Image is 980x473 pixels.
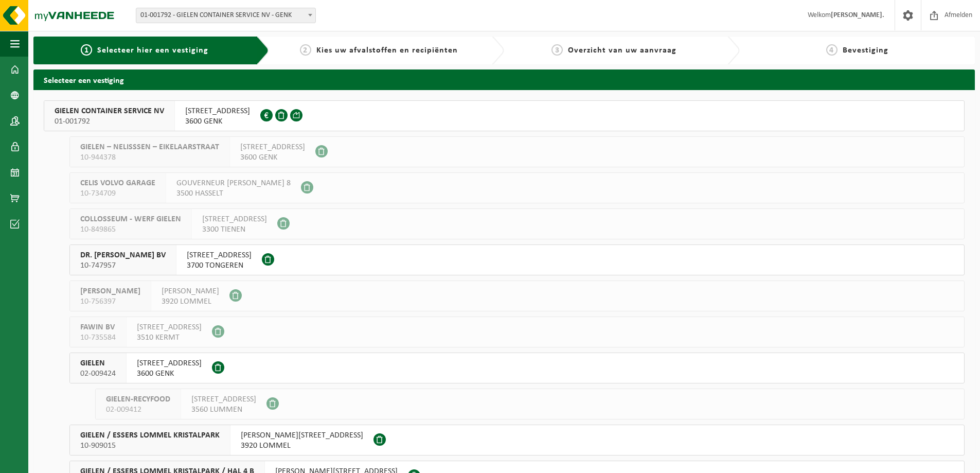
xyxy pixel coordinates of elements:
span: CELIS VOLVO GARAGE [80,178,155,188]
span: 10-735584 [80,332,116,343]
span: 3500 HASSELT [176,188,291,199]
span: 01-001792 - GIELEN CONTAINER SERVICE NV - GENK [136,8,316,23]
span: Kies uw afvalstoffen en recipiënten [316,46,458,55]
span: GIELEN / ESSERS LOMMEL KRISTALPARK [80,430,220,441]
h2: Selecteer een vestiging [33,69,975,90]
span: 3700 TONGEREN [187,260,252,271]
span: 3600 GENK [240,152,305,163]
span: [PERSON_NAME] [80,286,140,296]
span: GIELEN CONTAINER SERVICE NV [55,106,164,116]
button: GIELEN / ESSERS LOMMEL KRISTALPARK 10-909015 [PERSON_NAME][STREET_ADDRESS]3920 LOMMEL [69,425,965,456]
span: GIELEN [80,358,116,369]
span: [STREET_ADDRESS] [191,394,256,405]
button: GIELEN CONTAINER SERVICE NV 01-001792 [STREET_ADDRESS]3600 GENK [44,100,965,131]
span: 3 [551,44,563,56]
span: 10-909015 [80,441,220,451]
span: COLLOSSEUM - WERF GIELEN [80,214,181,224]
span: 10-747957 [80,260,166,271]
span: 02-009412 [106,405,170,415]
span: DR. [PERSON_NAME] BV [80,250,166,260]
span: [STREET_ADDRESS] [137,358,202,369]
span: 2 [300,44,311,56]
span: 1 [81,44,92,56]
span: 3600 GENK [137,369,202,379]
span: 10-849865 [80,224,181,235]
span: [STREET_ADDRESS] [185,106,250,116]
span: 02-009424 [80,369,116,379]
span: 01-001792 - GIELEN CONTAINER SERVICE NV - GENK [136,8,315,23]
span: [STREET_ADDRESS] [202,214,267,224]
button: GIELEN 02-009424 [STREET_ADDRESS]3600 GENK [69,353,965,383]
span: 3600 GENK [185,116,250,127]
button: DR. [PERSON_NAME] BV 10-747957 [STREET_ADDRESS]3700 TONGEREN [69,244,965,275]
span: 3920 LOMMEL [162,296,219,307]
span: 10-944378 [80,152,219,163]
strong: [PERSON_NAME]. [831,11,884,19]
span: Overzicht van uw aanvraag [568,46,676,55]
span: [PERSON_NAME][STREET_ADDRESS] [241,430,363,441]
span: 3510 KERMT [137,332,202,343]
span: [STREET_ADDRESS] [137,322,202,332]
span: [PERSON_NAME] [162,286,219,296]
span: GIELEN – NELISSSEN – EIKELAARSTRAAT [80,142,219,152]
span: Selecteer hier een vestiging [97,46,208,55]
span: 3560 LUMMEN [191,405,256,415]
span: 10-756397 [80,296,140,307]
span: GIELEN-RECYFOOD [106,394,170,405]
span: 3300 TIENEN [202,224,267,235]
span: 01-001792 [55,116,164,127]
span: 4 [826,44,838,56]
span: 10-734709 [80,188,155,199]
span: FAWIN BV [80,322,116,332]
span: Bevestiging [843,46,888,55]
span: GOUVERNEUR [PERSON_NAME] 8 [176,178,291,188]
span: [STREET_ADDRESS] [240,142,305,152]
span: [STREET_ADDRESS] [187,250,252,260]
span: 3920 LOMMEL [241,441,363,451]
